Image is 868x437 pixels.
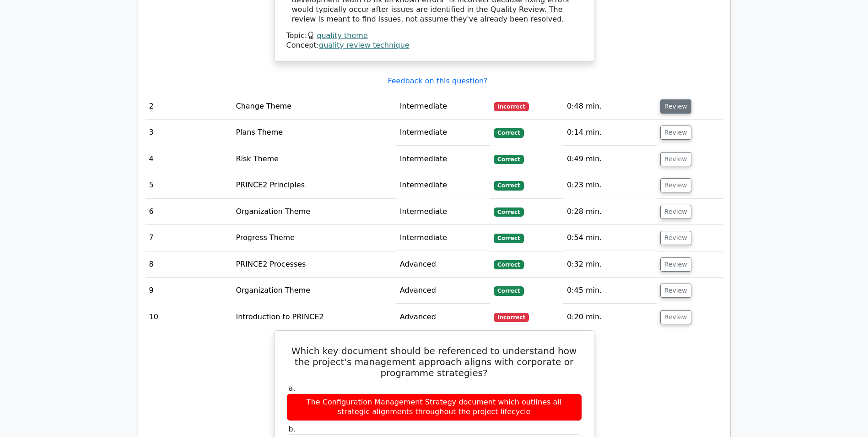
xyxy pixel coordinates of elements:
[396,199,490,225] td: Intermediate
[660,152,691,166] button: Review
[494,260,523,269] span: Correct
[146,251,232,278] td: 8
[388,76,487,85] a: Feedback on this question?
[563,199,657,225] td: 0:28 min.
[317,31,368,40] a: quality theme
[494,208,523,217] span: Correct
[563,304,657,330] td: 0:20 min.
[396,251,490,278] td: Advanced
[289,425,296,433] span: b.
[286,345,583,378] h5: Which key document should be referenced to understand how the project's management approach align...
[396,93,490,120] td: Intermediate
[660,126,691,140] button: Review
[232,120,396,146] td: Plans Theme
[232,225,396,251] td: Progress Theme
[232,199,396,225] td: Organization Theme
[494,313,529,322] span: Incorrect
[232,304,396,330] td: Introduction to PRINCE2
[660,310,691,324] button: Review
[396,172,490,198] td: Intermediate
[232,278,396,304] td: Organization Theme
[286,41,582,50] div: Concept:
[660,284,691,298] button: Review
[146,146,232,172] td: 4
[146,304,232,330] td: 10
[660,99,691,114] button: Review
[660,257,691,272] button: Review
[396,146,490,172] td: Intermediate
[286,393,582,421] div: The Configuration Management Strategy document which outlines all strategic alignments throughout...
[396,225,490,251] td: Intermediate
[660,205,691,219] button: Review
[563,146,657,172] td: 0:49 min.
[146,172,232,198] td: 5
[563,225,657,251] td: 0:54 min.
[146,278,232,304] td: 9
[396,304,490,330] td: Advanced
[232,251,396,278] td: PRINCE2 Processes
[494,155,523,164] span: Correct
[232,146,396,172] td: Risk Theme
[494,234,523,243] span: Correct
[319,41,410,49] a: quality review technique
[396,120,490,146] td: Intermediate
[494,128,523,137] span: Correct
[289,384,296,393] span: a.
[660,178,691,192] button: Review
[146,199,232,225] td: 6
[232,93,396,120] td: Change Theme
[494,102,529,111] span: Incorrect
[146,120,232,146] td: 3
[286,31,582,41] div: Topic:
[563,251,657,278] td: 0:32 min.
[146,93,232,120] td: 2
[563,93,657,120] td: 0:48 min.
[660,231,691,245] button: Review
[146,225,232,251] td: 7
[563,120,657,146] td: 0:14 min.
[232,172,396,198] td: PRINCE2 Principles
[494,181,523,190] span: Correct
[396,278,490,304] td: Advanced
[563,278,657,304] td: 0:45 min.
[563,172,657,198] td: 0:23 min.
[494,286,523,295] span: Correct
